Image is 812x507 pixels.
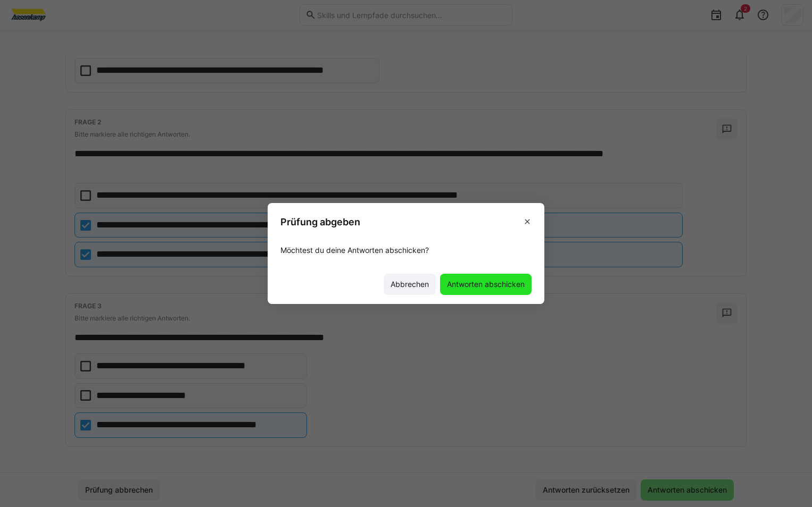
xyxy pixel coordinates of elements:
[280,245,532,256] p: Möchtest du deine Antworten abschicken?
[440,274,532,295] button: Antworten abschicken
[280,216,360,228] h3: Prüfung abgeben
[384,274,436,295] button: Abbrechen
[389,279,430,290] span: Abbrechen
[445,279,526,290] span: Antworten abschicken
